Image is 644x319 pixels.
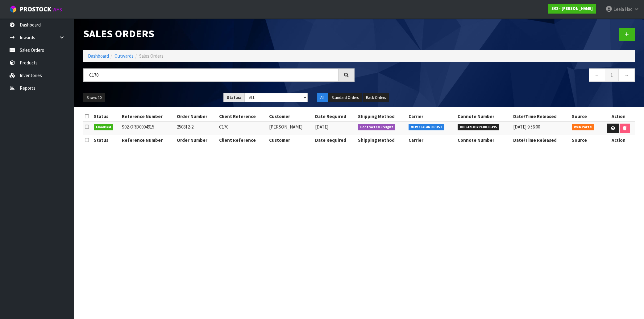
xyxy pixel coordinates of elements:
th: Date/Time Released [512,135,570,145]
td: 250812-2 [175,122,218,135]
th: Status [92,112,120,121]
a: → [618,68,635,82]
button: Back Orders [363,93,389,103]
td: S02-ORD0004915 [120,122,175,135]
th: Carrier [407,135,456,145]
th: Date Required [314,112,356,121]
span: Hao [625,6,633,12]
a: 1 [605,68,619,82]
th: Client Reference [218,112,268,121]
th: Reference Number [120,135,175,145]
th: Client Reference [218,135,268,145]
th: Action [603,112,635,121]
nav: Page navigation [364,68,635,84]
a: ← [589,68,605,82]
th: Shipping Method [356,112,407,121]
strong: S02 - [PERSON_NAME] [551,6,593,11]
span: [DATE] 9:56:00 [513,124,540,130]
button: All [317,93,328,103]
th: Shipping Method [356,135,407,145]
th: Order Number [175,112,218,121]
h1: Sales Orders [83,28,355,39]
th: Date Required [314,135,356,145]
span: [DATE] [315,124,328,130]
th: Source [570,135,603,145]
span: 00894210379938188495 [458,124,499,130]
th: Date/Time Released [512,112,570,121]
th: Order Number [175,135,218,145]
span: Leela [613,6,624,12]
a: Dashboard [88,53,109,59]
button: Standard Orders [328,93,362,103]
a: Outwards [114,53,134,59]
td: [PERSON_NAME] [268,122,313,135]
th: Action [603,135,635,145]
th: Reference Number [120,112,175,121]
strong: Status: [227,95,241,100]
span: Contracted Freight [358,124,395,130]
th: Source [570,112,603,121]
th: Carrier [407,112,456,121]
button: Show: 10 [83,93,105,103]
input: Search sales orders [83,68,339,82]
span: Finalised [94,124,113,130]
span: Web Portal [572,124,595,130]
span: NEW ZEALAND POST [409,124,445,130]
th: Connote Number [456,112,512,121]
th: Customer [268,112,313,121]
span: Sales Orders [139,53,164,59]
small: WMS [52,7,62,13]
th: Connote Number [456,135,512,145]
img: cube-alt.png [9,5,17,13]
td: C170 [218,122,268,135]
th: Customer [268,135,313,145]
th: Status [92,135,120,145]
span: ProStock [20,5,51,13]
